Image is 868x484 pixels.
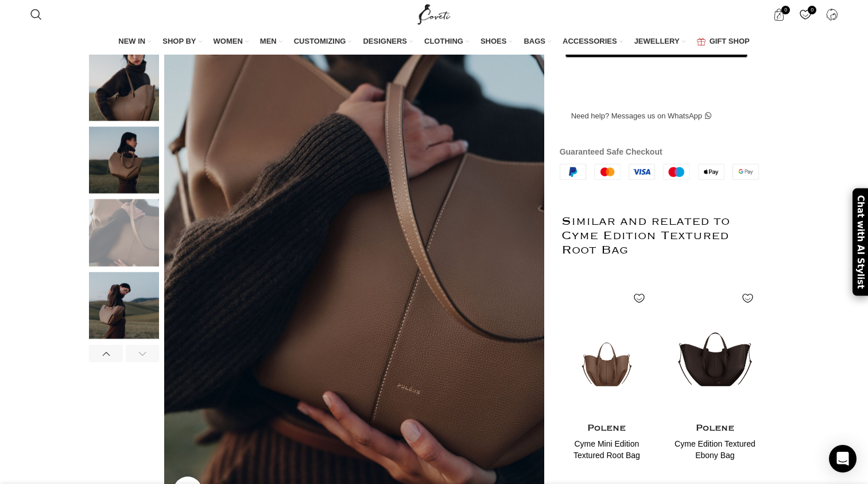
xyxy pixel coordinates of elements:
[424,36,463,47] span: CLOTHING
[214,30,249,54] a: WOMEN
[669,281,761,418] img: Polene-66.png
[793,3,817,26] a: 0
[294,30,352,54] a: CUSTOMIZING
[524,36,545,47] span: BAGS
[669,421,761,436] h4: Polene
[710,36,750,47] span: GIFT SHOP
[118,36,145,47] span: NEW IN
[594,466,620,474] span: $730.00
[767,3,790,26] a: 0
[697,30,750,54] a: GIFT SHOP
[634,30,685,54] a: JEWELLERY
[214,36,243,47] span: WOMEN
[561,421,653,436] h4: Polene
[563,36,617,47] span: ACCESSORIES
[424,30,469,54] a: CLOTHING
[561,281,653,477] div: 1 / 2
[702,466,728,474] span: $804.00
[524,30,551,54] a: BAGS
[25,3,48,26] a: Search
[669,418,761,477] a: Polene Cyme Edition Textured Ebony Bag $804.00
[260,30,282,54] a: MEN
[25,30,843,54] div: Main navigation
[480,30,513,54] a: SHOES
[560,147,662,156] strong: Guaranteed Safe Checkout
[260,36,277,47] span: MEN
[89,126,159,194] img: Polene Paris
[781,6,790,14] span: 0
[561,439,653,461] h4: Cyme Mini Edition Textured Root Bag
[560,164,759,180] img: guaranteed-safe-checkout-bordered.j
[563,30,623,54] a: ACCESSORIES
[480,36,507,47] span: SHOES
[89,199,159,267] img: Polene handbags
[89,53,159,121] img: Polene bags
[563,63,750,91] iframe: Secure express checkout frame
[561,418,653,477] a: Polene Cyme Mini Edition Textured Root Bag $730.00
[560,104,723,128] a: Need help? Messages us on WhatsApp
[294,36,346,47] span: CUSTOMIZING
[829,445,857,473] div: Open Intercom Messenger
[363,36,407,47] span: DESIGNERS
[363,30,413,54] a: DESIGNERS
[634,36,680,47] span: JEWELLERY
[561,281,653,418] img: Polene-73.png
[808,6,816,14] span: 0
[162,36,196,47] span: SHOP BY
[118,30,151,54] a: NEW IN
[669,281,761,477] div: 2 / 2
[793,3,817,26] div: My Wishlist
[162,30,201,54] a: SHOP BY
[415,9,454,18] a: Site logo
[561,191,761,281] h2: Similar and related to Cyme Edition Textured Root Bag
[669,439,761,461] h4: Cyme Edition Textured Ebony Bag
[697,38,706,45] img: GiftBag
